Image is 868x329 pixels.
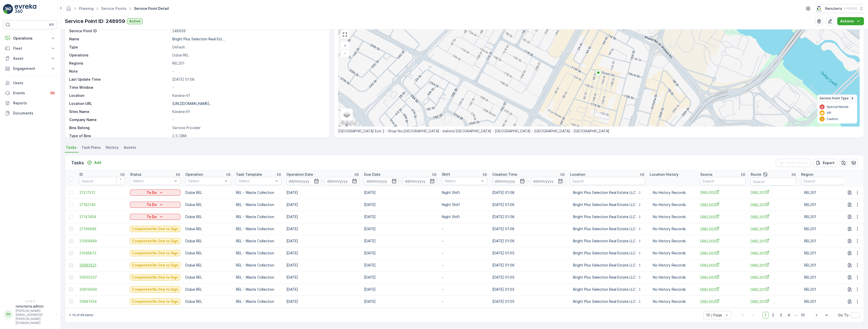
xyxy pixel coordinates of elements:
p: Documents [13,111,56,116]
td: - [439,259,490,271]
span: REL201 [804,251,844,256]
td: REL - Waste Collection [233,283,284,295]
p: ... [795,312,798,318]
span: 21182140 [79,202,125,207]
p: Location URL [69,101,170,106]
p: Export [823,160,834,165]
td: [DATE] [362,247,439,259]
td: Night Shift [439,199,490,211]
td: [DATE] 01:08 [490,211,567,223]
td: [DATE] [362,295,439,308]
button: Actions [837,17,864,25]
a: DREL201 [751,299,796,304]
p: Add [94,160,101,165]
p: - [400,178,401,184]
span: REL201 [804,238,844,244]
a: DREL201 [751,214,796,220]
input: dd/mm/yyyy [492,177,527,185]
td: Dubai REL [183,211,233,223]
span: DREL201 [751,287,796,292]
a: 21147404 [79,214,125,219]
div: Toggle Row Selected [69,203,73,207]
p: Tasks [71,159,84,166]
p: 99 [50,91,55,95]
p: Status [130,172,142,177]
span: REL201 [804,226,844,231]
td: [DATE] [284,223,362,235]
p: Operation [185,172,203,177]
td: [DATE] [362,235,439,247]
p: Operations [13,36,47,41]
td: [DATE] [284,259,362,271]
a: Service Points [101,6,126,11]
p: Bright Plus Selection Real Estate LLC [573,214,636,219]
span: REL201 [804,214,844,219]
td: REL - Waste Collection [233,259,284,271]
p: [GEOGRAPHIC_DATA] Exit 2 - Shop No:[GEOGRAPHIC_DATA] - behind [GEOGRAPHIC_DATA] - [GEOGRAPHIC_DAT... [338,129,860,134]
td: [DATE] 01:05 [490,271,567,283]
button: Bright Plus Selection Real Estate LLC [570,261,645,269]
td: [DATE] [362,211,439,223]
td: REL - Waste Collection [233,271,284,283]
td: [DATE] 01:05 [490,295,567,308]
a: DREL002 [700,238,746,244]
td: [DATE] 01:05 [490,247,567,259]
span: DREL201 [751,275,796,280]
p: Select [133,178,173,184]
td: [DATE] [284,187,362,199]
a: Zoom Out [341,49,349,57]
a: DREL201 [751,251,796,256]
p: Shift [442,172,450,177]
p: Operations [69,53,170,58]
p: Completed No One to Sign [132,238,178,244]
span: DREL002 [700,202,746,207]
a: DREL002 [700,190,746,195]
span: 20919094 [79,287,125,292]
span: Service Point Type [820,96,849,100]
p: Sites Name [69,109,170,114]
p: No History Records [653,238,692,244]
button: Engagement [3,64,58,74]
summary: Service Point Type [818,95,857,102]
div: Toggle Row Selected [69,191,73,195]
button: Export [813,159,837,167]
span: 21036872 [79,251,125,256]
span: DREL002 [700,226,746,232]
button: Bright Plus Selection Real Estate LLC [570,213,645,221]
td: REL - Waste Collection [233,247,284,259]
a: Open this area in Google Maps (opens a new window) [339,120,356,127]
a: 20993521 [79,263,125,268]
span: Assets [124,145,136,150]
a: 20955237 [79,275,125,280]
p: Users [13,80,56,85]
p: Regions [69,61,170,66]
p: Renuterra [825,6,842,11]
td: Dubai REL [183,271,233,283]
img: logo_light-DOdMpM7g.png [15,4,36,14]
p: Events [13,91,46,96]
p: Asset [13,56,47,61]
span: − [344,51,346,55]
td: - [439,271,490,283]
p: ID [79,172,83,177]
span: 20881354 [79,299,125,304]
p: 248959 [172,28,324,34]
p: Bright Plus Selection Real Estate LLC [573,238,636,244]
td: Dubai REL [183,283,233,295]
p: Location [69,93,170,98]
a: Documents [3,108,58,118]
td: REL - Waste Collection [233,235,284,247]
a: DREL201 [751,190,796,195]
p: Type of Bins [69,133,170,138]
p: Bright Plus Selection Real Estate LLC [573,202,636,207]
td: [DATE] [362,259,439,271]
p: Location History [650,172,679,177]
button: Bright Plus Selection Real Estate LLC [570,285,645,293]
p: Task Template [236,172,262,177]
button: Bright Plus Selection Real Estate LLC [570,237,645,245]
p: Select [445,178,479,184]
p: Engagement [13,66,47,71]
